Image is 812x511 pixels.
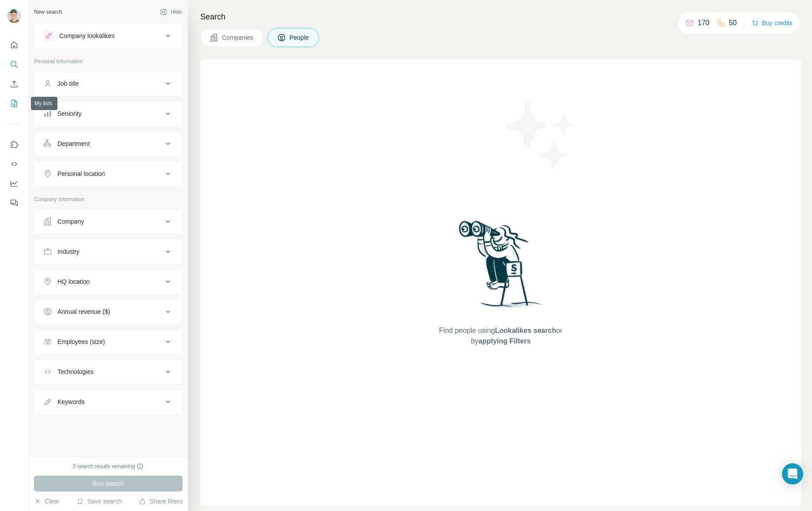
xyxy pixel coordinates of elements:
button: Save search [76,497,122,506]
button: Seniority [34,103,182,124]
button: Technologies [34,361,182,382]
div: Personal location [57,169,105,178]
button: Keywords [34,391,182,412]
div: Open Intercom Messenger [782,463,803,484]
div: Seniority [57,109,81,118]
button: Annual revenue ($) [34,301,182,322]
div: HQ location [57,277,90,286]
div: Employees (size) [57,337,105,346]
div: Department [57,139,90,148]
button: Feedback [7,195,21,211]
button: Employees (size) [34,331,182,352]
p: 50 [729,18,737,28]
button: Personal location [34,163,182,184]
button: Share filters [139,497,183,506]
div: Company lookalikes [59,31,114,40]
span: applying Filters [478,337,530,345]
button: Use Surfe API [7,156,21,172]
button: Clear [34,497,59,506]
span: People [290,33,310,42]
div: New search [34,8,62,16]
div: Industry [57,247,80,256]
span: Lookalikes search [495,327,557,334]
button: Department [34,133,182,154]
button: Quick start [7,37,21,53]
div: Technologies [57,367,94,376]
img: Surfe Illustration - Stars [501,95,580,174]
button: Company lookalikes [34,25,182,46]
div: Company [57,217,84,226]
button: Company [34,211,182,232]
button: Enrich CSV [7,76,21,92]
p: Personal information [34,57,183,65]
span: Companies [222,33,254,42]
button: Buy credits [751,17,793,29]
button: Use Surfe on LinkedIn [7,137,21,153]
img: Surfe Illustration - Woman searching with binoculars [455,218,547,317]
div: Job title [57,79,79,88]
button: Job title [34,73,182,94]
img: Avatar [7,9,21,23]
button: HQ location [34,271,182,292]
button: Industry [34,241,182,262]
h4: Search [200,11,801,23]
div: Annual revenue ($) [57,307,110,316]
p: Company information [34,195,183,203]
span: Find people using or by [430,325,572,347]
button: Dashboard [7,175,21,191]
p: 170 [698,18,709,28]
button: My lists [7,95,21,111]
div: Keywords [57,397,84,406]
div: 0 search results remaining [73,462,144,470]
button: Hide [154,5,188,19]
button: Search [7,57,21,72]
